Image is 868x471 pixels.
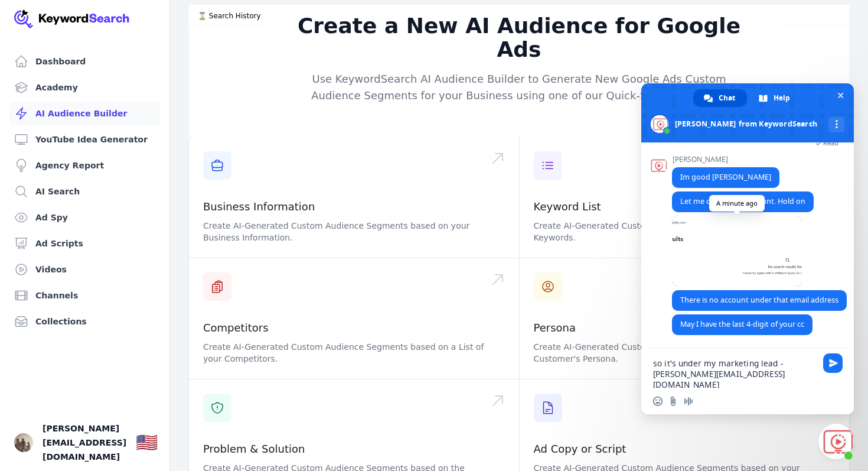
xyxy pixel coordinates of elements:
[136,431,158,454] button: 🇺🇸
[203,321,269,334] a: Competitors
[684,397,693,406] span: Audio message
[9,232,160,255] a: Ad Scripts
[191,7,267,25] button: ⌛️ Search History
[9,102,160,125] a: AI Audience Builder
[14,9,130,28] img: Your Company
[672,155,779,164] span: [PERSON_NAME]
[9,180,160,203] a: AI Search
[823,353,843,373] span: Send
[653,348,818,388] textarea: Compose your message...
[292,71,746,104] p: Use KeywordSearch AI Audience Builder to Generate New Google Ads Custom Audience Segments for you...
[534,200,601,213] a: Keyword List
[292,14,746,61] h2: Create a New AI Audience for Google Ads
[534,443,626,455] a: Ad Copy or Script
[680,319,804,329] span: May I have the last 4-digit of your cc
[43,421,126,464] span: [PERSON_NAME][EMAIL_ADDRESS][DOMAIN_NAME]
[9,154,160,177] a: Agency Report
[9,50,160,73] a: Dashboard
[9,284,160,307] a: Channels
[14,433,33,452] img: Steffani LeFevour
[203,443,305,455] a: Problem & Solution
[136,432,158,453] div: 🇺🇸
[693,89,747,107] a: Chat
[653,397,663,406] span: Insert an emoji
[9,76,160,99] a: Academy
[834,89,847,102] span: Close chat
[680,196,805,206] span: Let me check your account. Hold on
[9,310,160,333] a: Collections
[719,89,735,107] span: Chat
[680,172,771,182] span: Im good [PERSON_NAME]
[774,89,790,107] span: Help
[9,258,160,281] a: Videos
[680,295,838,305] span: There is no account under that email address
[818,424,854,459] a: Close chat
[785,7,847,25] button: Video Tutorial
[14,433,33,452] button: Open user button
[9,128,160,151] a: YouTube Idea Generator
[748,89,802,107] a: Help
[668,397,678,406] span: Send a file
[9,206,160,229] a: Ad Spy
[534,321,576,334] a: Persona
[203,200,315,213] a: Business Information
